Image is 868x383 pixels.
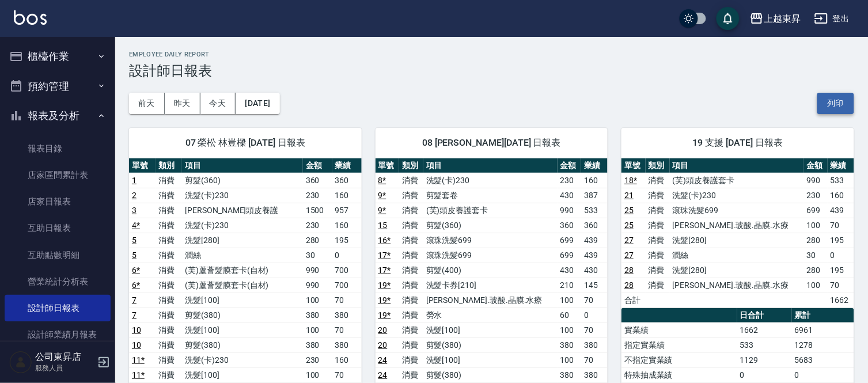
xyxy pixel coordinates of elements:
[332,338,362,352] td: 380
[129,51,854,58] h2: Employee Daily Report
[558,278,582,293] td: 210
[558,248,582,263] td: 699
[5,268,111,295] a: 營業統計分析表
[423,263,558,278] td: 剪髮(400)
[621,293,646,308] td: 合計
[423,218,558,233] td: 剪髮(360)
[670,173,804,188] td: (芙)頭皮養護套卡
[132,310,137,320] a: 7
[200,93,236,114] button: 今天
[581,218,608,233] td: 360
[803,158,828,173] th: 金額
[399,173,423,188] td: 消費
[581,203,608,218] td: 533
[624,266,634,275] a: 28
[236,93,279,114] button: [DATE]
[399,367,423,382] td: 消費
[129,63,854,79] h3: 設計師日報表
[156,352,182,367] td: 消費
[399,352,423,367] td: 消費
[35,363,94,373] p: 服務人員
[5,135,111,162] a: 報表目錄
[399,248,423,263] td: 消費
[399,203,423,218] td: 消費
[828,218,854,233] td: 70
[621,323,737,338] td: 實業績
[165,93,200,114] button: 昨天
[332,352,362,367] td: 160
[621,352,737,367] td: 不指定實業績
[132,295,137,305] a: 7
[303,188,332,203] td: 230
[828,248,854,263] td: 0
[670,218,804,233] td: [PERSON_NAME].玻酸.晶膜.水療
[5,215,111,241] a: 互助日報表
[332,188,362,203] td: 160
[182,308,303,323] td: 剪髮(380)
[803,248,828,263] td: 30
[399,233,423,248] td: 消費
[737,308,792,323] th: 日合計
[581,173,608,188] td: 160
[35,351,94,363] h5: 公司東昇店
[737,323,792,338] td: 1662
[558,323,582,338] td: 100
[332,233,362,248] td: 195
[129,158,156,173] th: 單號
[745,7,805,31] button: 上越東昇
[399,278,423,293] td: 消費
[624,251,634,260] a: 27
[624,236,634,245] a: 27
[389,137,594,149] span: 08 [PERSON_NAME][DATE] 日報表
[423,323,558,338] td: 洗髮[100]
[423,308,558,323] td: 勞水
[646,233,670,248] td: 消費
[646,188,670,203] td: 消費
[332,308,362,323] td: 380
[624,191,634,200] a: 21
[828,293,854,308] td: 1662
[14,10,47,25] img: Logo
[792,367,854,382] td: 0
[558,263,582,278] td: 430
[332,293,362,308] td: 70
[5,188,111,215] a: 店家日報表
[423,203,558,218] td: (芙)頭皮養護套卡
[670,188,804,203] td: 洗髮(卡)230
[182,248,303,263] td: 潤絲
[581,158,608,173] th: 業績
[670,248,804,263] td: 潤絲
[581,323,608,338] td: 70
[803,203,828,218] td: 699
[303,338,332,352] td: 380
[378,370,388,380] a: 24
[156,338,182,352] td: 消費
[558,308,582,323] td: 60
[803,233,828,248] td: 280
[156,367,182,382] td: 消費
[303,248,332,263] td: 30
[399,323,423,338] td: 消費
[399,218,423,233] td: 消費
[581,367,608,382] td: 380
[399,338,423,352] td: 消費
[182,218,303,233] td: 洗髮(卡)230
[5,321,111,348] a: 設計師業績月報表
[558,218,582,233] td: 360
[635,137,840,149] span: 19 支援 [DATE] 日報表
[581,352,608,367] td: 70
[558,188,582,203] td: 430
[646,218,670,233] td: 消費
[332,203,362,218] td: 957
[423,293,558,308] td: [PERSON_NAME].玻酸.晶膜.水療
[810,8,854,29] button: 登出
[558,203,582,218] td: 990
[132,236,137,245] a: 5
[621,338,737,352] td: 指定實業績
[670,278,804,293] td: [PERSON_NAME].玻酸.晶膜.水療
[558,338,582,352] td: 380
[156,263,182,278] td: 消費
[5,101,111,131] button: 報表及分析
[646,248,670,263] td: 消費
[182,203,303,218] td: [PERSON_NAME]頭皮養護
